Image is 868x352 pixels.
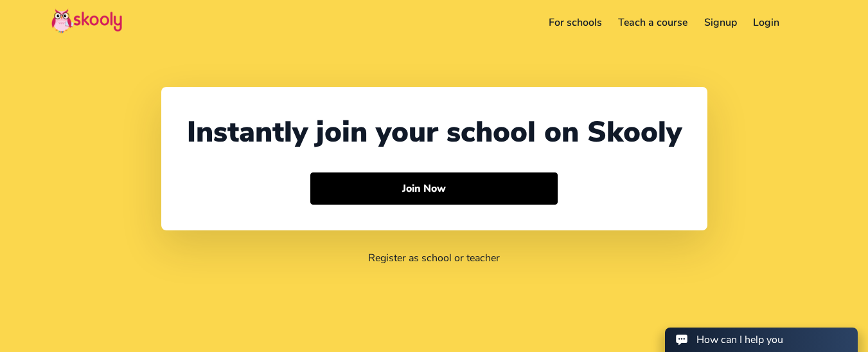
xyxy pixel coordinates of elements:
a: Register as school or teacher [368,251,500,265]
a: For schools [540,12,610,33]
a: Signup [696,12,745,33]
a: Login [745,12,788,33]
img: Skooly [51,8,122,33]
button: menu outline [798,12,817,33]
div: Instantly join your school on Skooly [187,113,682,152]
button: Join Nowarrow forward outline [310,172,558,205]
ion-icon: arrow forward outline [452,182,466,196]
a: Teach a course [610,12,696,33]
